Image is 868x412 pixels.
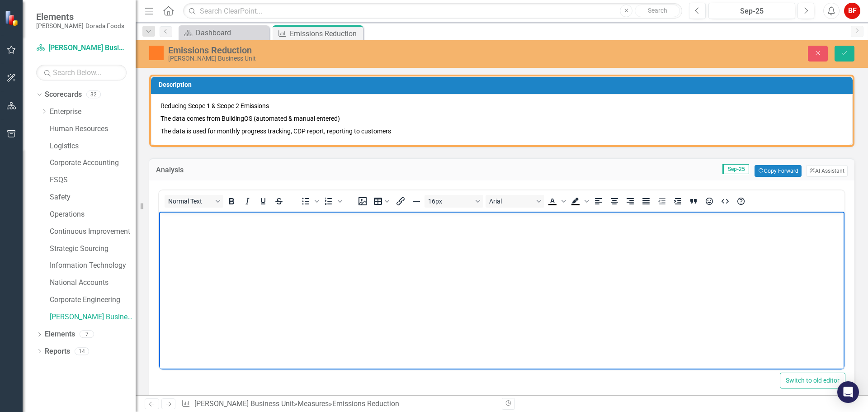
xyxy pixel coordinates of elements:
a: Operations [50,209,136,220]
h3: Description [159,81,848,88]
button: Bold [224,195,239,208]
span: Elements [36,11,124,22]
button: Table [371,195,392,208]
button: Sep-25 [708,3,795,19]
input: Search ClearPoint... [183,3,682,19]
button: Copy Forward [755,165,801,177]
button: Font size 16px [425,195,483,208]
h3: Analysis [156,166,281,174]
div: 14 [75,347,89,355]
div: Open Intercom Messenger [837,381,859,403]
button: Justify [638,195,654,208]
button: Align left [591,195,606,208]
span: Arial [489,198,533,205]
button: Block Normal Text [165,195,223,208]
a: National Accounts [50,278,136,288]
div: Emissions Reduction [290,28,361,39]
button: Align center [607,195,622,208]
p: The data is used for monthly progress tracking, CDP report, reporting to customers [160,125,843,136]
button: Help [733,195,749,208]
button: Increase indent [670,195,685,208]
a: Human Resources [50,124,136,134]
a: FSQS [50,175,136,185]
button: Strikethrough [271,195,287,208]
div: Text color Black [545,195,567,208]
a: Measures [297,399,329,408]
div: Bullet list [298,195,321,208]
div: Numbered list [321,195,344,208]
button: Italic [240,195,255,208]
img: Warning [149,46,164,60]
button: Decrease indent [654,195,670,208]
div: Emissions Reduction [332,399,399,408]
p: Reducing Scope 1 & Scope 2 Emissions [160,101,843,112]
span: Normal Text [168,198,212,205]
span: 16px [428,198,472,205]
a: Enterprise [50,107,136,117]
a: Scorecards [45,90,82,100]
div: Dashboard [196,27,267,38]
a: Information Technology [50,260,136,271]
div: 7 [80,331,94,338]
a: Dashboard [181,27,267,38]
input: Search Below... [36,65,127,81]
a: Safety [50,192,136,203]
div: » » [181,399,495,409]
iframe: Rich Text Area [159,212,844,369]
button: Align right [623,195,638,208]
p: The data comes from BuildingOS (automated & manual entered) [160,112,843,125]
a: Corporate Accounting [50,158,136,168]
button: Font Arial [486,195,544,208]
button: BF [844,3,860,19]
button: Insert image [355,195,370,208]
button: Blockquote [686,195,701,208]
button: Insert/edit link [393,195,408,208]
div: 32 [86,91,101,99]
span: Search [648,7,667,14]
a: [PERSON_NAME] Business Unit [50,312,136,322]
span: Sep-25 [722,164,749,174]
button: Switch to old editor [780,373,845,388]
button: Horizontal line [409,195,424,208]
button: Underline [255,195,271,208]
button: AI Assistant [806,165,848,177]
img: ClearPoint Strategy [5,10,20,26]
a: Reports [45,346,70,357]
button: Search [635,5,680,17]
div: Background color Black [568,195,590,208]
a: Strategic Sourcing [50,244,136,254]
a: [PERSON_NAME] Business Unit [194,399,294,408]
div: Sep-25 [712,6,792,17]
button: HTML Editor [717,195,733,208]
small: [PERSON_NAME]-Dorada Foods [36,22,124,29]
a: Corporate Engineering [50,295,136,305]
a: Continuous Improvement [50,227,136,237]
div: Emissions Reduction [168,45,545,55]
button: Emojis [702,195,717,208]
div: [PERSON_NAME] Business Unit [168,55,545,62]
a: Elements [45,329,75,340]
a: Logistics [50,141,136,152]
a: [PERSON_NAME] Business Unit [36,43,127,53]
